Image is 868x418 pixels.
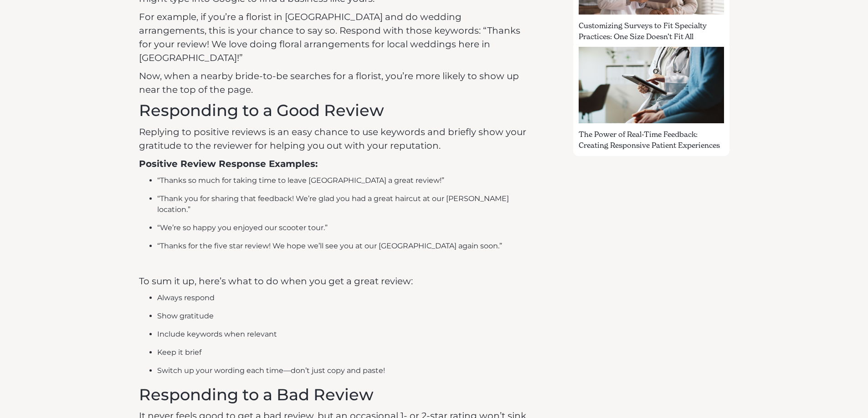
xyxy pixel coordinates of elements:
[157,347,529,358] li: Keep it brief
[157,193,529,215] li: “Thank you for sharing that feedback! We’re glad you had a great haircut at our [PERSON_NAME] loc...
[157,365,529,376] li: Switch up your wording each time—don’t just copy and paste!
[139,125,529,152] p: Replying to positive reviews is an easy chance to use keywords and briefly show your gratitude to...
[157,175,529,186] li: “Thanks so much for taking time to leave [GEOGRAPHIC_DATA] a great review!”
[139,101,529,120] h3: Responding to a Good Review
[157,329,529,340] li: Include keywords when relevant
[579,129,724,151] div: The Power of Real-Time Feedback: Creating Responsive Patient Experiences
[157,241,529,252] li: “Thanks for the five star review! We hope we’ll see you at our [GEOGRAPHIC_DATA] again soon.”
[157,292,529,303] li: Always respond
[157,311,529,322] li: Show gratitude
[139,261,529,288] p: ‍ To sum it up, here’s what to do when you get a great review:
[579,20,724,42] div: Customizing Surveys to Fit Specialty Practices: One Size Doesn’t Fit All
[139,69,529,96] p: Now, when a nearby bride-to-be searches for a florist, you’re more likely to show up near the top...
[573,41,729,160] a: The Power of Real-Time Feedback: Creating Responsive Patient Experiences
[139,10,529,65] p: For example, if you’re a florist in [GEOGRAPHIC_DATA] and do wedding arrangements, this is your c...
[157,222,529,233] li: “We’re so happy you enjoyed our scooter tour.”
[139,385,529,404] h3: Responding to a Bad Review
[139,158,318,169] strong: Positive Review Response Examples:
